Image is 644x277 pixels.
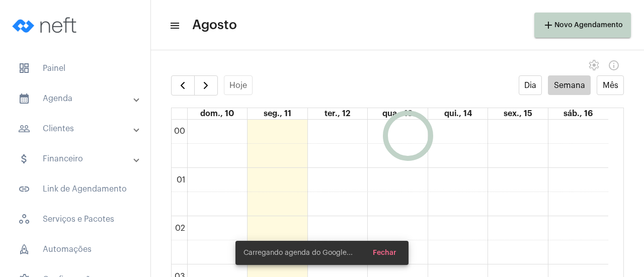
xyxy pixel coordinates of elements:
span: sidenav icon [18,243,30,255]
mat-panel-title: Clientes [18,123,134,135]
mat-icon: sidenav icon [18,123,30,135]
span: settings [588,59,600,71]
button: Novo Agendamento [534,13,631,38]
div: 01 [175,175,187,184]
mat-panel-title: Financeiro [18,153,134,165]
button: Info [604,55,624,75]
span: Painel [10,56,140,80]
mat-icon: sidenav icon [18,153,30,165]
button: Semana [548,75,591,95]
a: 13 de agosto de 2025 [380,108,415,119]
a: 15 de agosto de 2025 [502,108,534,119]
div: 00 [172,127,187,136]
mat-icon: sidenav icon [18,183,30,195]
span: Serviços e Pacotes [10,207,140,231]
mat-icon: add [542,19,554,31]
mat-expansion-panel-header: sidenav iconAgenda [6,86,150,111]
img: logo-neft-novo-2.png [8,5,84,45]
span: Fechar [373,249,396,256]
a: 11 de agosto de 2025 [262,108,293,119]
button: Mês [597,75,624,95]
span: Automações [10,237,140,261]
a: 14 de agosto de 2025 [442,108,474,119]
a: 12 de agosto de 2025 [323,108,352,119]
button: Hoje [224,75,253,95]
button: Semana Anterior [171,75,195,96]
span: Agosto [192,17,237,33]
button: Dia [519,75,542,95]
span: Carregando agenda do Google... [244,248,353,258]
a: 16 de agosto de 2025 [561,108,595,119]
mat-icon: Info [608,59,620,71]
span: sidenav icon [18,213,30,225]
button: settings [584,55,604,75]
mat-icon: sidenav icon [169,20,179,32]
button: Próximo Semana [194,75,218,96]
mat-panel-title: Agenda [18,93,134,105]
span: Link de Agendamento [10,177,140,201]
mat-expansion-panel-header: sidenav iconFinanceiro [6,147,150,171]
a: 10 de agosto de 2025 [198,108,236,119]
div: 02 [173,224,187,233]
mat-expansion-panel-header: sidenav iconClientes [6,117,150,141]
button: Fechar [365,244,405,262]
span: sidenav icon [18,62,30,74]
mat-icon: sidenav icon [18,93,30,105]
span: Novo Agendamento [542,22,623,29]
